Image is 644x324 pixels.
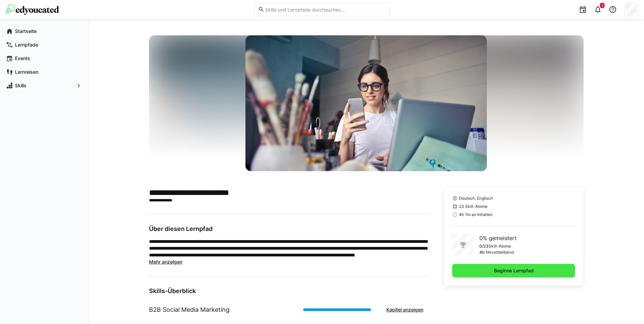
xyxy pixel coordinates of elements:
[493,267,535,274] span: Beginne Lernpfad
[264,6,386,13] input: Skills und Lernpfade durchsuchen…
[149,225,428,233] h3: Über diesen Lernpfad
[479,244,489,249] p: 0/23
[149,287,428,295] h3: Skills-Überblick
[385,306,424,313] span: Kapitel anzeigen
[489,244,511,249] p: Skill-Atome
[382,303,428,317] button: Kapitel anzeigen
[459,204,487,209] span: 23 Skill-Atome
[459,196,493,201] span: Deutsch, Englisch
[491,250,514,255] p: verbleibend
[459,212,493,217] span: 4h 1m an Inhalten
[149,259,182,265] span: Mehr anzeigen
[479,250,491,255] p: 4h 1m
[601,3,603,7] span: 3
[452,264,575,277] button: Beginne Lernpfad
[479,234,517,242] p: 0% gemeistert
[149,305,229,314] h1: B2B Social Media Marketing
